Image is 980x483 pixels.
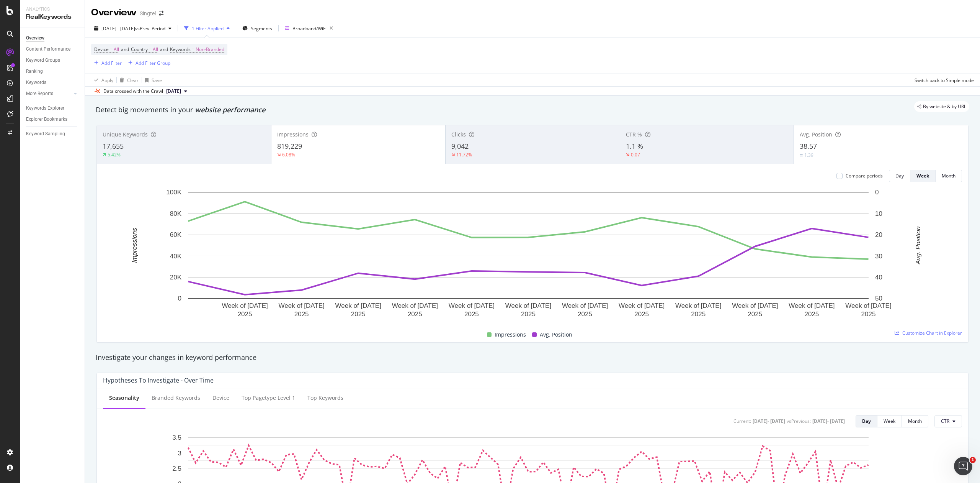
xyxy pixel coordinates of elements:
[103,188,954,321] svg: A chart.
[26,67,79,76] a: Ranking
[172,434,181,441] text: 3.5
[26,56,60,64] div: Keyword Groups
[619,302,665,309] text: Week of [DATE]
[915,227,922,265] text: Avg. Position
[282,151,295,158] div: 6.08%
[634,310,649,318] text: 2025
[562,302,608,309] text: Week of [DATE]
[578,310,592,318] text: 2025
[451,131,466,138] span: Clicks
[170,253,182,260] text: 40K
[121,46,129,53] span: and
[152,394,200,402] div: Branded Keywords
[812,418,845,424] div: [DATE] - [DATE]
[942,172,955,179] div: Month
[895,330,962,336] a: Customize Chart in Explorer
[456,151,472,158] div: 11.72%
[238,310,252,318] text: 2025
[192,25,224,32] div: 1 Filter Applied
[172,465,181,472] text: 2.5
[846,172,883,179] div: Compare periods
[934,415,962,427] button: CTR
[540,330,572,339] span: Avg. Position
[131,228,138,263] text: Impressions
[110,46,113,53] span: =
[902,330,962,336] span: Customize Chart in Explorer
[875,189,879,196] text: 0
[96,353,969,363] div: Investigate your changes in keyword performance
[277,141,302,151] span: 819,229
[733,418,751,424] div: Current:
[915,77,974,84] div: Switch back to Simple mode
[800,131,832,138] span: Avg. Position
[800,141,817,151] span: 38.57
[26,115,79,123] a: Explorer Bookmarks
[505,302,551,309] text: Week of [DATE]
[675,302,721,309] text: Week of [DATE]
[166,88,181,95] span: 2025 Sep. 28th
[192,46,194,53] span: =
[875,295,882,302] text: 50
[449,302,495,309] text: Week of [DATE]
[178,295,181,302] text: 0
[856,415,877,427] button: Day
[26,130,79,138] a: Keyword Sampling
[153,44,158,55] span: All
[914,101,969,112] div: legacy label
[732,302,778,309] text: Week of [DATE]
[149,46,152,53] span: =
[101,25,135,32] span: [DATE] - [DATE]
[753,418,785,424] div: [DATE] - [DATE]
[877,415,902,427] button: Week
[521,310,536,318] text: 2025
[26,13,78,21] div: RealKeywords
[26,45,70,53] div: Content Performance
[916,172,929,179] div: Week
[748,310,762,318] text: 2025
[181,22,233,34] button: 1 Filter Applied
[335,302,381,309] text: Week of [DATE]
[131,46,148,53] span: Country
[135,25,165,32] span: vs Prev. Period
[108,151,121,158] div: 5.42%
[292,25,327,32] div: Broadband/WiFi
[91,6,137,19] div: Overview
[251,25,272,32] span: Segments
[875,274,882,281] text: 40
[923,104,966,109] span: By website & by URL
[26,79,46,87] div: Keywords
[902,415,928,427] button: Month
[875,231,882,238] text: 20
[103,376,214,384] div: Hypotheses to Investigate - Over Time
[140,10,156,17] div: Singtel
[845,302,891,309] text: Week of [DATE]
[163,87,190,96] button: [DATE]
[294,310,309,318] text: 2025
[114,44,119,55] span: All
[170,46,191,53] span: Keywords
[91,22,175,34] button: [DATE] - [DATE]vsPrev. Period
[152,77,162,84] div: Save
[970,457,976,463] span: 1
[26,67,43,76] div: Ranking
[875,210,882,217] text: 10
[408,310,422,318] text: 2025
[941,418,949,424] span: CTR
[101,77,113,84] div: Apply
[239,22,275,34] button: Segments
[127,77,139,84] div: Clear
[804,152,813,158] div: 1.39
[889,170,910,182] button: Day
[26,34,79,42] a: Overview
[26,6,78,13] div: Analytics
[277,131,309,138] span: Impressions
[159,11,163,16] div: arrow-right-arrow-left
[861,310,876,318] text: 2025
[170,231,182,238] text: 60K
[862,418,871,424] div: Day
[26,34,44,42] div: Overview
[136,60,170,66] div: Add Filter Group
[170,274,182,281] text: 20K
[91,74,113,86] button: Apply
